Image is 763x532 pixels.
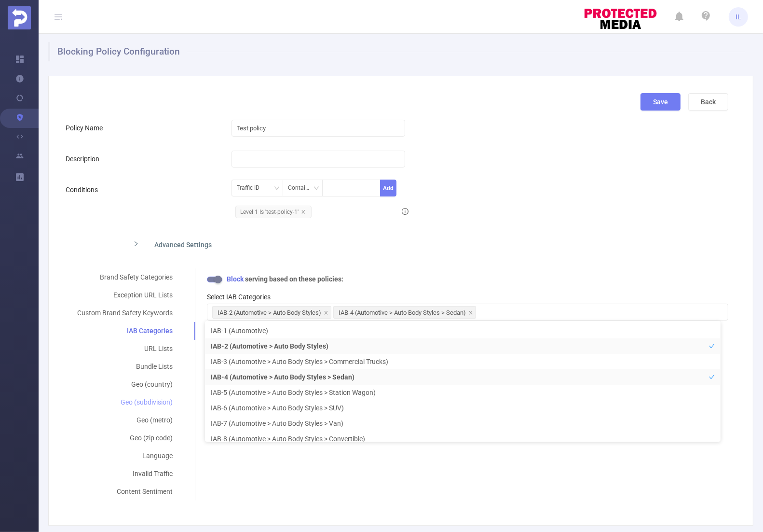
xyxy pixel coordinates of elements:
[288,180,318,196] div: Contains
[709,390,715,395] i: icon: check
[380,180,397,196] button: Add
[205,431,721,447] li: IAB-8 (Automotive > Auto Body Styles > Convertible)
[709,374,715,380] i: icon: check
[709,328,715,334] i: icon: check
[225,275,245,283] b: Block
[205,369,721,385] li: IAB-4 (Automotive > Auto Body Styles > Sedan)
[66,411,184,429] div: Geo (metro)
[66,483,184,501] div: Content Sentiment
[66,268,184,286] div: Brand Safety Categories
[640,93,681,111] button: Save
[339,307,466,319] div: IAB-4 (Automotive > Auto Body Styles > Sedan)
[218,307,321,319] div: IAB-2 (Automotive > Auto Body Styles)
[688,93,728,111] button: Back
[274,185,280,192] i: icon: down
[66,322,184,340] div: IAB Categories
[205,354,721,369] li: IAB-3 (Automotive > Auto Body Styles > Commercial Trucks)
[313,185,319,192] i: icon: down
[66,393,184,411] div: Geo (subdivision)
[205,323,721,338] li: IAB-1 (Automotive)
[205,400,721,416] li: IAB-6 (Automotive > Auto Body Styles > SUV)
[205,416,721,431] li: IAB-7 (Automotive > Auto Body Styles > Van)
[66,155,104,163] label: Description
[133,241,139,247] i: icon: right
[66,447,184,465] div: Language
[66,340,184,358] div: URL Lists
[301,210,306,214] i: icon: close
[125,234,523,254] div: icon: rightAdvanced Settings
[736,7,741,27] span: IL
[468,310,473,316] i: icon: close
[235,206,312,218] span: Level 1 Is 'test-policy-1'
[324,310,328,316] i: icon: close
[402,208,409,215] i: icon: info-circle
[66,358,184,376] div: Bundle Lists
[66,186,103,194] label: Conditions
[66,304,184,322] div: Custom Brand Safety Keywords
[66,465,184,483] div: Invalid Traffic
[66,124,108,132] label: Policy Name
[709,420,715,426] i: icon: check
[207,293,271,301] label: Select IAB Categories
[66,429,184,447] div: Geo (zip code)
[709,343,715,349] i: icon: check
[709,405,715,411] i: icon: check
[245,275,343,283] b: serving based on these policies:
[709,359,715,364] i: icon: check
[66,286,184,304] div: Exception URL Lists
[205,385,721,400] li: IAB-5 (Automotive > Auto Body Styles > Station Wagon)
[48,42,745,61] h1: Blocking Policy Configuration
[205,338,721,354] li: IAB-2 (Automotive > Auto Body Styles)
[66,376,184,393] div: Geo (country)
[237,180,267,196] div: Traffic ID
[709,436,715,442] i: icon: check
[8,6,31,29] img: Protected Media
